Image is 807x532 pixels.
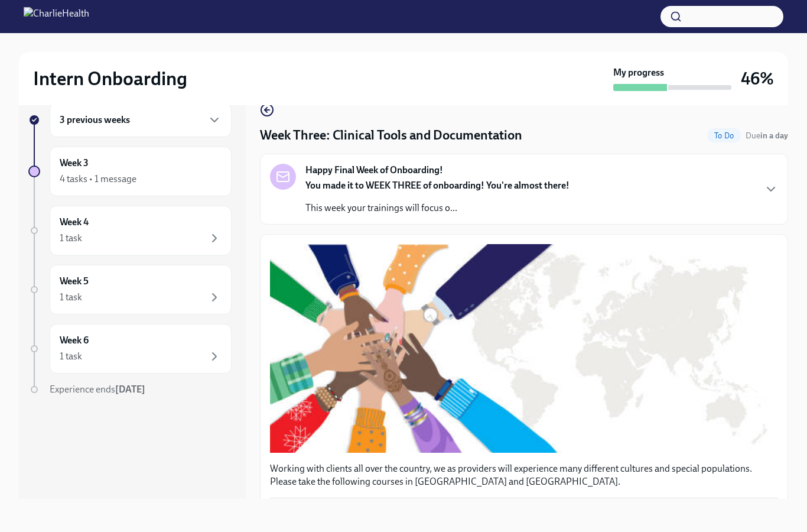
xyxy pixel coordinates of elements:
span: Due [746,131,788,141]
div: 1 task [60,350,82,363]
h6: Week 6 [60,334,89,347]
h6: Week 3 [60,157,89,170]
h2: Intern Onboarding [33,67,187,90]
div: 1 task [60,232,82,245]
h3: 46% [741,68,774,89]
a: Week 51 task [28,265,232,314]
h6: Week 5 [60,275,89,288]
p: This week your trainings will focus o... [305,202,570,215]
div: 3 previous weeks [50,103,232,137]
button: Zoom image [270,244,778,453]
h6: Week 4 [60,216,89,229]
a: Week 61 task [28,324,232,374]
strong: My progress [613,66,664,79]
a: Week 41 task [28,206,232,255]
img: CharlieHealth [24,7,89,26]
span: Experience ends [50,384,145,395]
h6: 3 previous weeks [60,113,130,126]
strong: [DATE] [115,384,145,395]
span: To Do [707,131,741,140]
h4: Week Three: Clinical Tools and Documentation [260,126,522,144]
strong: Happy Final Week of Onboarding! [305,164,443,177]
span: September 29th, 2025 07:00 [746,130,788,141]
strong: You made it to WEEK THREE of onboarding! You're almost there! [305,180,570,191]
div: 1 task [60,291,82,304]
strong: in a day [760,131,788,141]
div: 4 tasks • 1 message [60,173,136,186]
p: Working with clients all over the country, we as providers will experience many different culture... [270,462,778,488]
a: Week 34 tasks • 1 message [28,147,232,196]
